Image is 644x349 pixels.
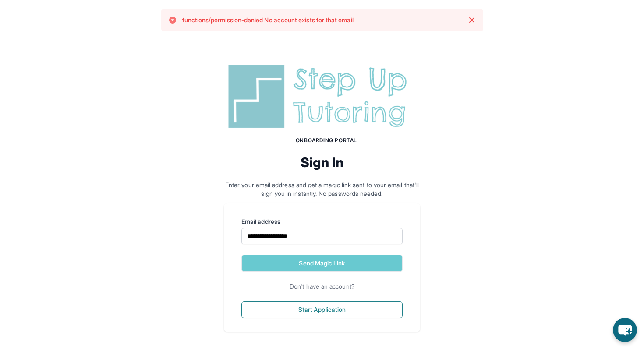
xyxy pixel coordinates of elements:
[224,61,420,132] img: Step Up Tutoring horizontal logo
[241,301,403,318] button: Start Application
[241,217,403,226] label: Email address
[233,137,420,144] h1: Onboarding Portal
[241,255,403,272] button: Send Magic Link
[613,318,637,342] button: chat-button
[224,154,420,170] h2: Sign In
[224,181,420,198] p: Enter your email address and get a magic link sent to your email that'll sign you in instantly. N...
[182,16,354,24] p: functions/permission-denied No account exists for that email
[286,282,358,291] span: Don't have an account?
